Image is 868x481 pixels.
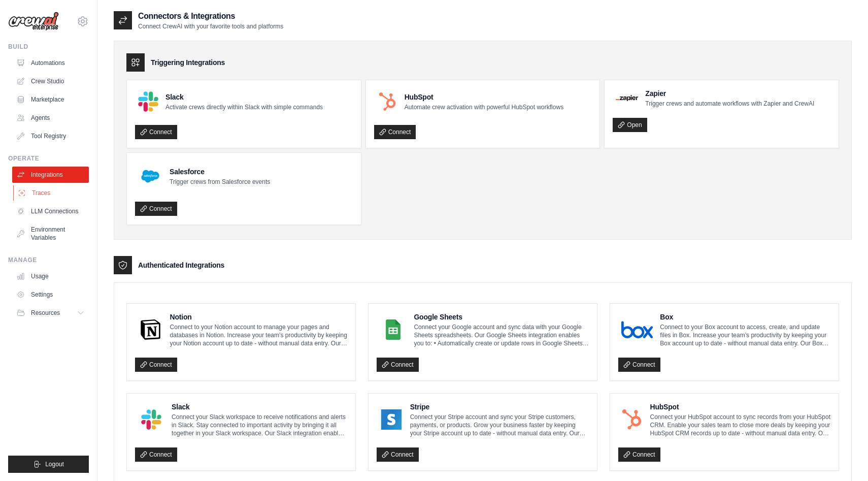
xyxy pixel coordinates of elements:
[138,91,158,112] img: Slack Logo
[410,413,589,437] p: Connect your Stripe account and sync your Stripe customers, payments, or products. Grow your busi...
[12,55,89,71] a: Automations
[172,402,347,412] h4: Slack
[151,57,225,68] h3: Triggering Integrations
[410,402,589,412] h4: Stripe
[138,319,163,340] img: Notion Logo
[12,73,89,89] a: Crew Studio
[405,103,563,111] p: Automate crew activation with powerful HubSpot workflows
[138,10,283,22] h2: Connectors & Integrations
[650,413,830,437] p: Connect your HubSpot account to sync records from your HubSpot CRM. Enable your sales team to clo...
[414,312,589,322] h4: Google Sheets
[374,125,416,139] a: Connect
[165,92,323,102] h4: Slack
[12,268,89,284] a: Usage
[380,319,407,340] img: Google Sheets Logo
[135,358,177,372] a: Connect
[8,256,89,264] div: Manage
[621,409,643,430] img: HubSpot Logo
[618,447,660,462] a: Connect
[135,447,177,462] a: Connect
[8,43,89,51] div: Build
[377,447,419,462] a: Connect
[645,100,814,108] p: Trigger crews and automate workflows with Zapier and CrewAI
[12,286,89,303] a: Settings
[650,402,830,412] h4: HubSpot
[138,22,283,30] p: Connect CrewAI with your favorite tools and platforms
[12,203,89,219] a: LLM Connections
[165,103,323,111] p: Activate crews directly within Slack with simple commands
[380,409,403,430] img: Stripe Logo
[8,12,59,31] img: Logo
[613,118,647,132] a: Open
[8,154,89,163] div: Operate
[135,202,177,216] a: Connect
[170,178,270,186] p: Trigger crews from Salesforce events
[660,312,830,322] h4: Box
[138,409,164,430] img: Slack Logo
[12,221,89,246] a: Environment Variables
[45,460,64,468] span: Logout
[621,319,653,340] img: Box Logo
[135,125,177,139] a: Connect
[12,91,89,108] a: Marketplace
[377,91,397,112] img: HubSpot Logo
[31,309,60,317] span: Resources
[377,358,419,372] a: Connect
[645,88,814,99] h4: Zapier
[405,92,563,102] h4: HubSpot
[12,167,89,183] a: Integrations
[414,323,589,347] p: Connect your Google account and sync data with your Google Sheets spreadsheets. Our Google Sheets...
[170,323,347,347] p: Connect to your Notion account to manage your pages and databases in Notion. Increase your team’s...
[12,110,89,126] a: Agents
[170,312,347,322] h4: Notion
[138,260,224,270] h3: Authenticated Integrations
[618,358,660,372] a: Connect
[13,185,90,201] a: Traces
[170,167,270,177] h4: Salesforce
[616,95,638,101] img: Zapier Logo
[12,305,89,321] button: Resources
[660,323,830,347] p: Connect to your Box account to access, create, and update files in Box. Increase your team’s prod...
[172,413,347,437] p: Connect your Slack workspace to receive notifications and alerts in Slack. Stay connected to impo...
[8,456,89,473] button: Logout
[138,164,162,188] img: Salesforce Logo
[12,128,89,144] a: Tool Registry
